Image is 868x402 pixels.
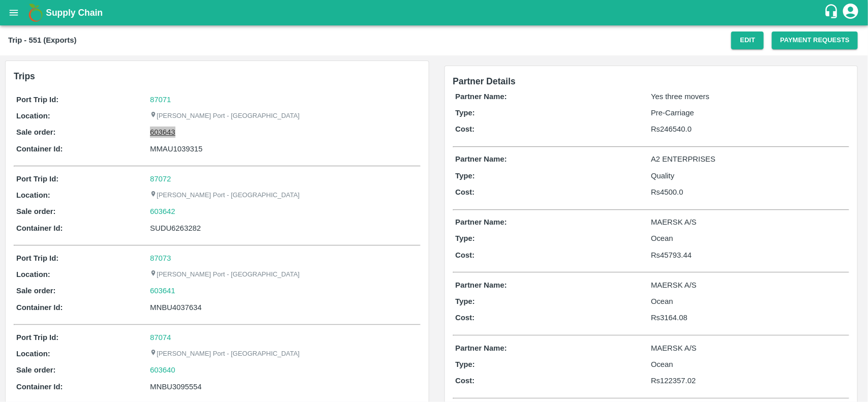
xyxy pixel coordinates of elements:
[651,296,847,307] p: Ocean
[150,285,175,296] a: 603641
[16,112,50,120] b: Location:
[16,333,58,342] b: Port Trip Id:
[16,96,58,104] b: Port Trip Id:
[8,36,76,44] b: Trip - 551 (Exports)
[16,191,50,199] b: Location:
[150,254,171,262] a: 87073
[772,32,858,49] button: Payment Requests
[150,127,175,138] a: 603643
[150,381,417,392] div: MNBU3095554
[16,366,56,374] b: Sale order:
[25,3,46,23] img: logo
[456,92,507,101] b: Partner Name:
[16,175,58,183] b: Port Trip Id:
[16,303,63,312] b: Container Id:
[651,280,847,291] p: MAERSK A/S
[16,383,63,391] b: Container Id:
[651,107,847,118] p: Pre-Carriage
[150,175,171,183] a: 87072
[150,206,175,217] a: 603642
[150,143,417,154] div: MMAU1039315
[150,111,300,121] p: [PERSON_NAME] Port - [GEOGRAPHIC_DATA]
[150,270,300,280] p: [PERSON_NAME] Port - [GEOGRAPHIC_DATA]
[651,187,847,198] p: Rs 4500.0
[651,153,847,165] p: A2 ENTERPRISES
[456,360,475,368] b: Type:
[456,155,507,163] b: Partner Name:
[16,287,56,295] b: Sale order:
[46,8,103,18] b: Supply Chain
[651,312,847,323] p: Rs 3164.08
[456,172,475,180] b: Type:
[16,145,63,153] b: Container Id:
[150,96,171,104] a: 87071
[456,281,507,289] b: Partner Name:
[824,4,842,22] div: customer-support
[150,223,417,234] div: SUDU6263282
[14,71,35,81] b: Trips
[150,364,175,376] a: 603640
[651,233,847,244] p: Ocean
[651,170,847,181] p: Quality
[46,6,824,20] a: Supply Chain
[731,32,764,49] button: Edit
[456,109,475,117] b: Type:
[16,350,50,358] b: Location:
[150,349,300,359] p: [PERSON_NAME] Port - [GEOGRAPHIC_DATA]
[456,297,475,305] b: Type:
[16,128,56,136] b: Sale order:
[2,1,25,24] button: open drawer
[651,359,847,370] p: Ocean
[16,224,63,232] b: Container Id:
[453,76,516,86] span: Partner Details
[456,125,475,133] b: Cost:
[456,188,475,196] b: Cost:
[651,250,847,261] p: Rs 45793.44
[456,344,507,352] b: Partner Name:
[651,91,847,102] p: Yes three movers
[651,375,847,386] p: Rs 122357.02
[456,251,475,259] b: Cost:
[16,270,50,279] b: Location:
[150,302,417,313] div: MNBU4037634
[456,377,475,385] b: Cost:
[16,254,58,262] b: Port Trip Id:
[842,2,860,23] div: account of current user
[16,207,56,215] b: Sale order:
[651,217,847,228] p: MAERSK A/S
[456,234,475,242] b: Type:
[150,191,300,200] p: [PERSON_NAME] Port - [GEOGRAPHIC_DATA]
[651,123,847,135] p: Rs 246540.0
[651,343,847,354] p: MAERSK A/S
[456,314,475,322] b: Cost:
[456,218,507,226] b: Partner Name:
[150,333,171,342] a: 87074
